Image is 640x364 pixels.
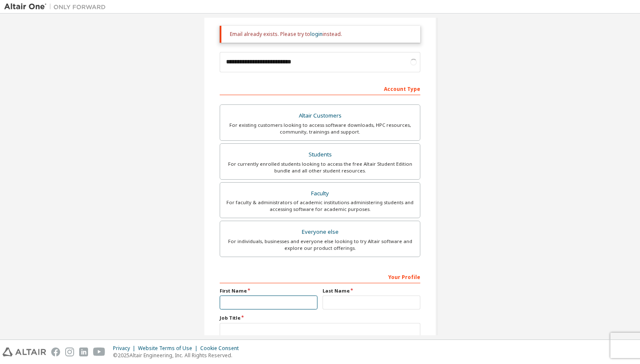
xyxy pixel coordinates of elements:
[4,3,110,11] img: Altair One
[93,348,105,356] img: youtube.svg
[225,226,415,238] div: Everyone else
[225,122,415,135] div: For existing customers looking to access software downloads, HPC resources, community, trainings ...
[220,270,420,283] div: Your Profile
[225,188,415,200] div: Faculty
[225,161,415,174] div: For currently enrolled students looking to access the free Altair Student Edition bundle and all ...
[65,348,74,356] img: instagram.svg
[225,149,415,161] div: Students
[51,348,60,356] img: facebook.svg
[200,345,244,352] div: Cookie Consent
[220,315,420,321] label: Job Title
[113,352,244,359] p: © 2025 Altair Engineering, Inc. All Rights Reserved.
[225,199,415,213] div: For faculty & administrators of academic institutions administering students and accessing softwa...
[3,348,46,356] img: altair_logo.svg
[138,345,200,352] div: Website Terms of Use
[79,348,88,356] img: linkedin.svg
[220,82,420,95] div: Account Type
[310,30,323,38] a: login
[225,238,415,252] div: For individuals, businesses and everyone else looking to try Altair software and explore our prod...
[323,287,420,294] label: Last Name
[230,31,414,38] div: Email already exists. Please try to instead.
[220,287,317,294] label: First Name
[225,110,415,122] div: Altair Customers
[113,345,138,352] div: Privacy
